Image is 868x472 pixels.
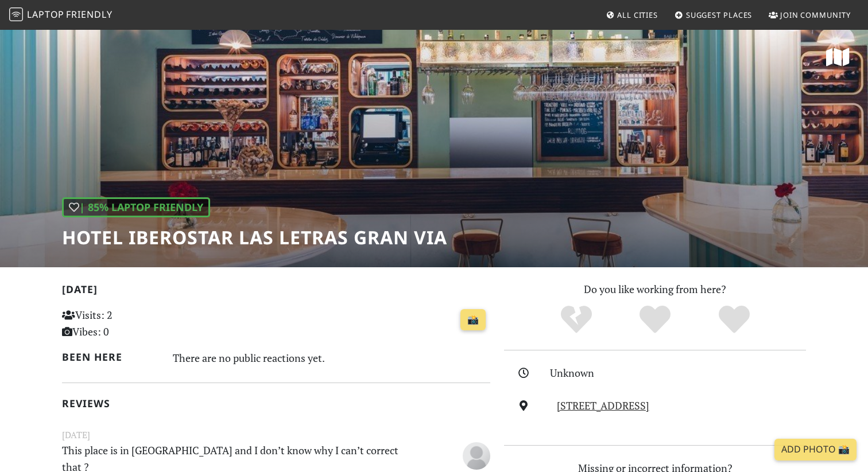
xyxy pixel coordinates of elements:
a: 📸 [460,309,486,331]
small: [DATE] [55,428,497,442]
span: Laptop [27,8,64,21]
a: Suggest Places [670,5,757,25]
div: Unknown [550,365,813,381]
a: Add Photo 📸 [774,439,857,461]
span: Join Community [780,10,851,20]
a: Join Community [764,5,855,25]
img: blank-535327c66bd565773addf3077783bbfce4b00ec00e9fd257753287c682c7fa38.png [463,442,490,470]
span: Anonymous [463,448,490,462]
div: There are no public reactions yet. [173,349,491,367]
p: Do you like working from here? [504,281,806,298]
h2: Been here [62,351,159,363]
p: Visits: 2 Vibes: 0 [62,307,196,340]
span: All Cities [617,10,658,20]
h1: Hotel Iberostar Las Letras Gran Via [62,227,447,248]
a: LaptopFriendly LaptopFriendly [9,5,113,25]
a: [STREET_ADDRESS] [557,399,649,412]
div: Definitely! [695,304,774,336]
img: LaptopFriendly [9,7,23,21]
div: | 85% Laptop Friendly [62,197,210,217]
span: Friendly [66,8,112,21]
div: No [537,304,616,336]
div: Yes [615,304,695,336]
h2: [DATE] [62,283,490,300]
span: Suggest Places [686,10,753,20]
h2: Reviews [62,397,490,409]
a: All Cities [601,5,662,25]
